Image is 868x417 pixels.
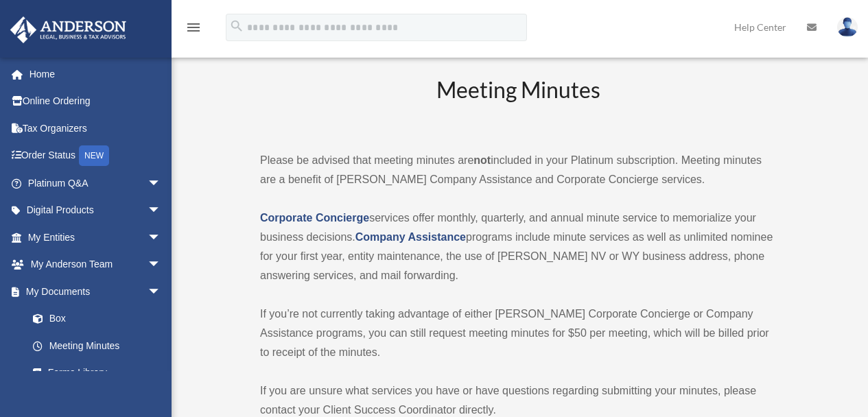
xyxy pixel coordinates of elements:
span: arrow_drop_down [148,251,175,279]
img: Anderson Advisors Platinum Portal [6,16,130,43]
a: Meeting Minutes [19,332,175,359]
a: My Documentsarrow_drop_down [10,278,182,305]
a: Platinum Q&Aarrow_drop_down [10,169,182,197]
strong: not [473,154,491,166]
i: menu [185,19,202,36]
a: Order StatusNEW [10,142,182,170]
h2: Meeting Minutes [260,75,776,132]
span: arrow_drop_down [148,169,175,198]
a: Forms Library [19,359,182,387]
a: Online Ordering [10,88,182,115]
a: Corporate Concierge [260,212,369,224]
i: search [229,19,244,34]
p: If you’re not currently taking advantage of either [PERSON_NAME] Corporate Concierge or Company A... [260,305,776,362]
p: Please be advised that meeting minutes are included in your Platinum subscription. Meeting minute... [260,151,776,189]
span: arrow_drop_down [148,197,175,225]
a: Digital Productsarrow_drop_down [10,197,182,224]
a: Home [10,60,182,88]
a: Company Assistance [355,231,466,243]
div: NEW [79,145,109,166]
p: services offer monthly, quarterly, and annual minute service to memorialize your business decisio... [260,208,776,285]
span: arrow_drop_down [148,278,175,306]
a: My Entitiesarrow_drop_down [10,224,182,251]
a: Box [19,305,182,333]
a: menu [185,24,202,36]
span: arrow_drop_down [148,224,175,252]
a: My Anderson Teamarrow_drop_down [10,251,182,278]
img: User Pic [837,17,858,37]
a: Tax Organizers [10,115,182,142]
